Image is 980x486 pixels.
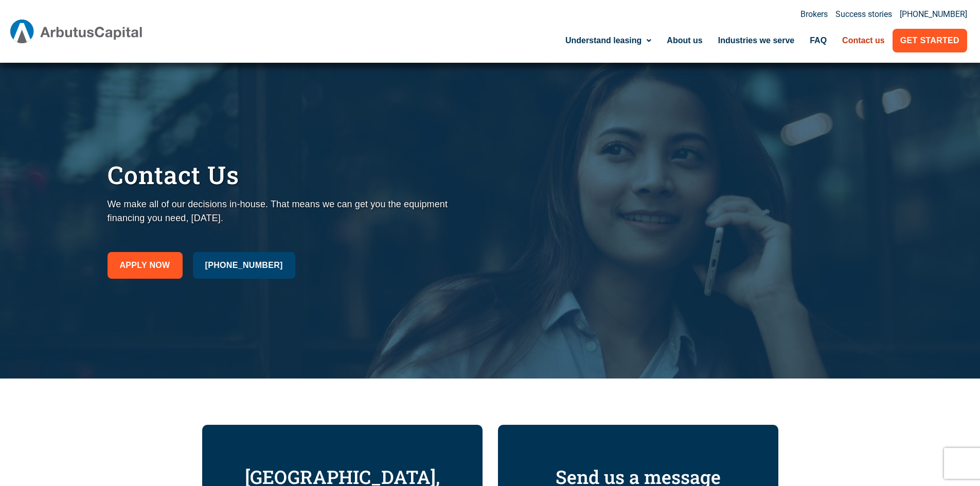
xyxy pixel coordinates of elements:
a: Apply now [108,252,183,279]
span: Apply now [120,258,170,273]
a: Get Started [893,29,967,52]
span: [PHONE_NUMBER] [205,258,283,273]
a: About us [659,29,710,52]
a: Understand leasing [558,29,659,52]
a: FAQ [802,29,834,52]
h1: Contact Us [108,163,485,187]
a: Brokers [800,10,828,19]
a: Contact us [834,29,893,52]
p: We make all of our decisions in-house. That means we can get you the equipment financing you need... [108,197,485,225]
a: [PHONE_NUMBER] [900,10,967,19]
a: [PHONE_NUMBER] [193,252,295,279]
a: Industries we serve [710,29,803,52]
a: Success stories [835,10,892,19]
